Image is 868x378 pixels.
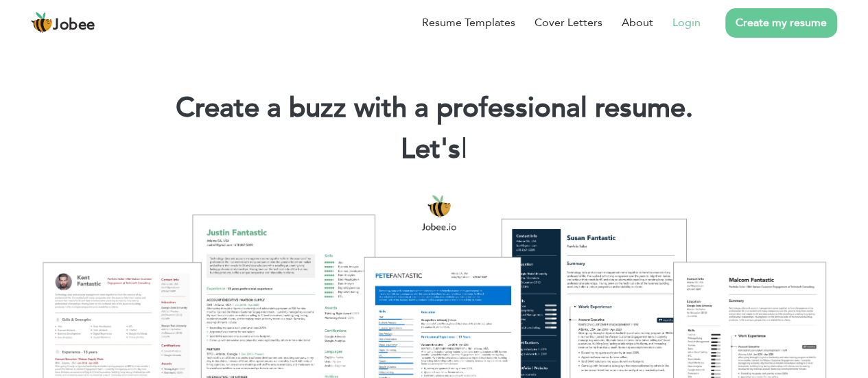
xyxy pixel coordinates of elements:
a: Login [672,14,701,31]
a: About [622,14,653,31]
h1: Create a buzz with a professional resume. [21,91,847,126]
span: Jobee [53,18,95,33]
span: | [461,130,467,168]
h2: Let's [21,132,847,167]
img: jobee.io [31,12,53,34]
a: Cover Letters [535,14,602,31]
a: Create my resume [725,8,837,38]
a: Jobee [31,12,95,34]
a: Resume Templates [422,14,515,31]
